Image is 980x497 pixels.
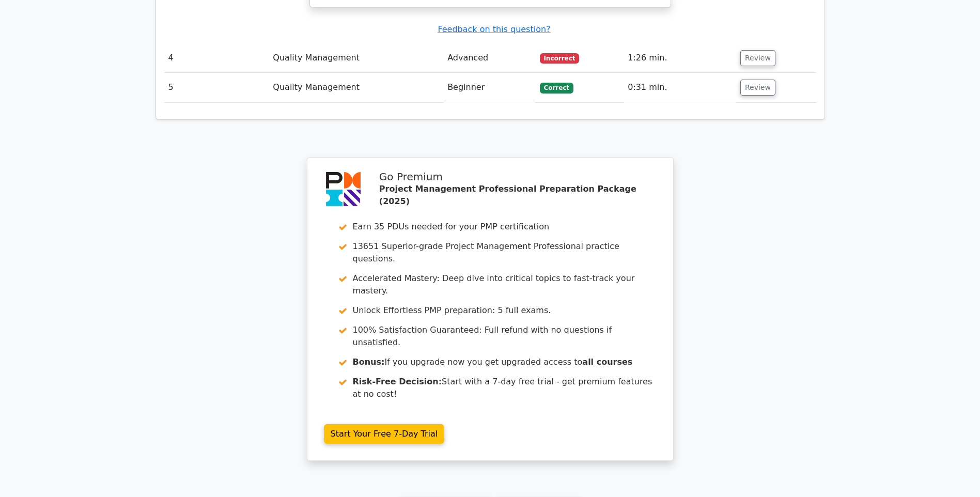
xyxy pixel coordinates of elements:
td: 4 [164,43,269,73]
td: Quality Management [269,73,443,102]
span: Incorrect [540,53,580,64]
a: Start Your Free 7-Day Trial [324,424,445,444]
td: Beginner [443,73,535,102]
td: 5 [164,73,269,102]
button: Review [740,80,775,96]
td: 1:26 min. [624,43,736,73]
td: Quality Management [269,43,443,73]
td: 0:31 min. [624,73,736,102]
span: Correct [540,83,573,93]
button: Review [740,50,775,66]
a: Feedback on this question? [438,24,550,34]
td: Advanced [443,43,535,73]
